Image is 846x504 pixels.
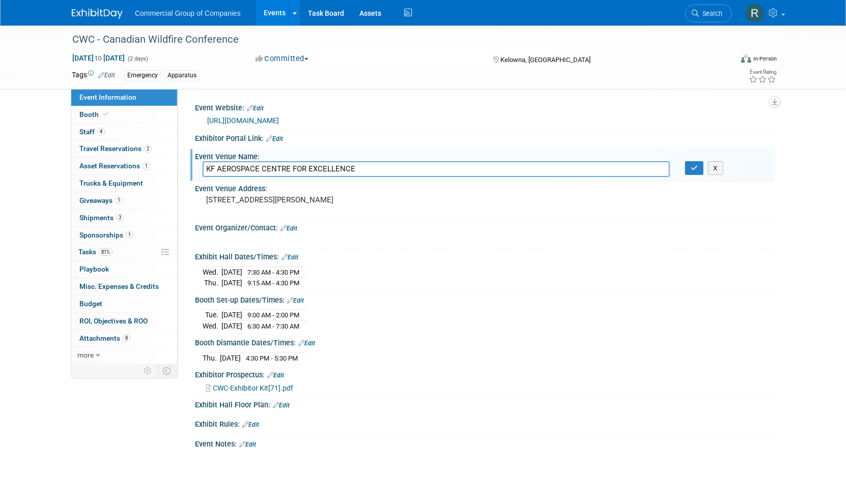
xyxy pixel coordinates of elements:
div: Exhibit Hall Dates/Times: [195,249,774,262]
span: Sponsorships [79,231,133,239]
img: Rod Leland [745,4,765,23]
span: 2 [144,145,152,153]
span: Giveaways [79,196,123,204]
span: 3 [116,214,124,221]
span: 81% [99,248,112,256]
div: Event Venue Name: [195,149,774,162]
span: (2 days) [127,55,148,62]
a: Edit [273,402,290,409]
span: Search [699,10,722,17]
img: Format-Inperson.png [741,54,751,63]
a: Edit [267,372,284,379]
td: Toggle Event Tabs [157,364,178,377]
span: 9:00 AM - 2:00 PM [247,311,299,319]
div: Event Notes: [195,436,774,450]
td: [DATE] [221,320,242,331]
span: 8 [123,334,130,342]
a: Search [685,5,732,22]
a: Edit [98,72,115,79]
a: Edit [242,421,259,428]
a: Edit [247,105,264,112]
div: Event Format [672,53,777,68]
span: Booth [79,110,110,118]
div: Event Website: [195,100,774,113]
a: Edit [298,340,315,347]
div: In-Person [753,55,777,63]
div: Event Organizer/Contact: [195,220,774,233]
a: CWC-Exhibitor Kit[71].pdf [206,384,293,392]
div: Exhibit Rules: [195,417,774,430]
div: Exhibit Hall Floor Plan: [195,397,774,410]
span: ROI, Objectives & ROO [79,317,148,325]
a: Budget [71,295,177,312]
a: more [71,347,177,364]
a: Attachments8 [71,330,177,347]
span: 6:30 AM - 7:30 AM [247,322,299,330]
span: Event Information [79,93,136,101]
span: more [77,351,94,359]
img: ExhibitDay [72,9,123,19]
span: 4:30 PM - 5:30 PM [246,354,298,362]
td: Thu. [203,352,220,363]
div: CWC - Canadian Wildfire Conference [69,31,717,49]
span: 1 [143,162,150,170]
a: Edit [280,225,297,232]
td: [DATE] [221,266,242,278]
td: Tags [72,70,115,81]
span: Asset Reservations [79,162,150,170]
span: Staff [79,128,105,136]
div: Emergency [124,70,161,81]
div: Booth Dismantle Dates/Times: [195,335,774,348]
span: 1 [126,231,133,239]
div: Event Venue Address: [195,181,774,194]
a: Asset Reservations1 [71,158,177,174]
td: [DATE] [221,278,242,288]
span: Attachments [79,334,130,342]
div: Exhibitor Portal Link: [195,131,774,144]
td: Wed. [203,320,221,331]
a: Tasks81% [71,244,177,260]
a: Event Information [71,89,177,106]
td: Personalize Event Tab Strip [139,364,157,377]
i: Booth reservation complete [103,111,108,117]
span: Tasks [78,248,112,256]
a: Playbook [71,261,177,278]
button: X [708,161,724,175]
td: Thu. [203,278,221,288]
span: Budget [79,300,102,308]
a: ROI, Objectives & ROO [71,313,177,330]
span: Misc. Expenses & Credits [79,282,159,290]
span: 9:15 AM - 4:30 PM [247,279,299,287]
td: [DATE] [221,310,242,321]
a: Edit [239,441,256,448]
span: 1 [115,196,123,204]
span: Commercial Group of Companies [135,9,241,17]
td: [DATE] [220,352,241,363]
span: Playbook [79,265,109,273]
a: Sponsorships1 [71,227,177,244]
div: Exhibitor Prospectus: [195,367,774,380]
a: Edit [266,135,283,142]
pre: [STREET_ADDRESS][PERSON_NAME] [206,195,425,204]
td: Tue. [203,310,221,321]
div: Booth Set-up Dates/Times: [195,292,774,306]
div: Event Rating [749,70,776,75]
span: 4 [97,128,105,135]
a: Booth [71,106,177,123]
a: Misc. Expenses & Credits [71,278,177,295]
span: Trucks & Equipment [79,179,143,187]
button: Committed [252,53,313,64]
span: Shipments [79,214,124,222]
a: [URL][DOMAIN_NAME] [207,116,279,125]
a: Shipments3 [71,210,177,226]
span: CWC-Exhibitor Kit[71].pdf [213,384,293,392]
span: to [94,54,103,62]
span: [DATE] [DATE] [72,53,125,63]
span: Kelowna, [GEOGRAPHIC_DATA] [500,56,590,64]
span: Travel Reservations [79,144,152,153]
td: Wed. [203,266,221,278]
a: Staff4 [71,124,177,140]
a: Edit [287,297,304,304]
a: Trucks & Equipment [71,175,177,192]
a: Travel Reservations2 [71,140,177,157]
